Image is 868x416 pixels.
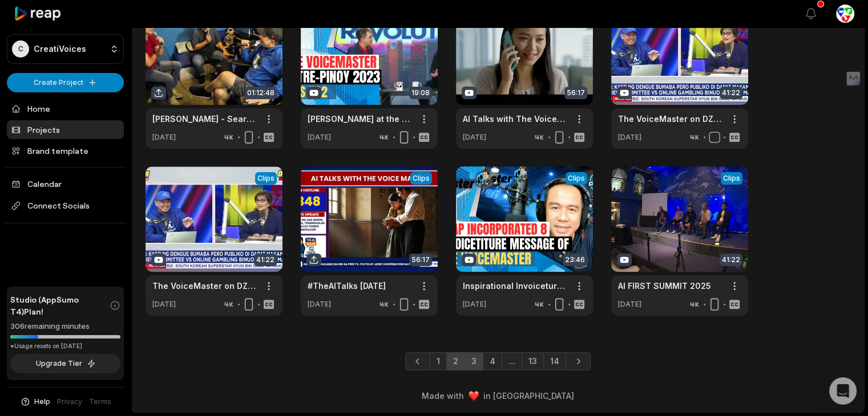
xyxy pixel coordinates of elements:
[7,195,124,216] span: Connect Socials
[405,352,430,370] a: Previous page
[463,280,568,292] a: Inspirational Invoiceture: The VoiceMaster's Message to CVAP Batch 8
[7,120,124,139] a: Projects
[34,397,50,407] span: Help
[446,352,465,370] a: Page 2 is your current page
[308,113,413,125] a: [PERSON_NAME] at the Helm: EntrepPinoy Revolution [DATE] | Full Coverage
[10,321,120,332] div: 306 remaining minutes
[469,391,479,401] img: heart emoji
[34,44,86,54] p: CreatiVoices
[10,293,110,317] span: Studio (AppSumo T4) Plan!
[618,113,723,125] a: The VoiceMaster on DZMM PANALONG DISKARTE
[543,352,566,370] a: Page 14
[465,352,483,370] a: Page 3
[483,352,502,370] a: Page 4
[829,377,857,405] div: Open Intercom Messenger
[152,113,257,125] a: [PERSON_NAME] - Search Results
[89,397,111,407] a: Terms
[405,352,591,370] ul: Pagination
[57,397,82,407] a: Privacy
[522,352,544,370] a: Page 13
[463,113,568,125] a: AI Talks with The VoiceMaster Episode 1
[10,342,120,350] div: *Usage resets on [DATE]
[7,99,124,118] a: Home
[10,354,120,373] button: Upgrade Tier
[20,397,50,407] button: Help
[142,390,854,402] div: Made with in [GEOGRAPHIC_DATA]
[566,352,591,370] a: Next page
[7,141,124,160] a: Brand template
[12,40,29,58] div: C
[7,73,124,92] button: Create Project
[152,280,257,292] a: The VoiceMaster on DZMM PANALONG DISKARTE
[502,352,522,370] a: Jump forward
[430,352,447,370] a: Page 1
[308,280,386,292] a: #TheAITalks [DATE]
[7,174,124,193] a: Calendar
[618,280,711,292] a: AI FIRST SUMMIT 2025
